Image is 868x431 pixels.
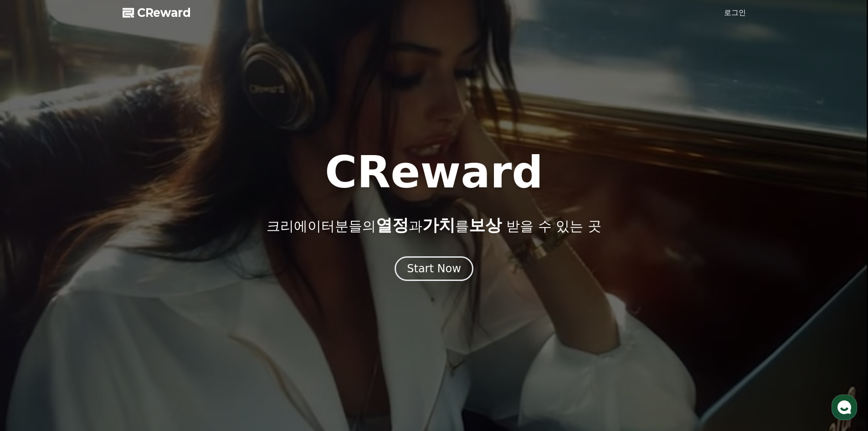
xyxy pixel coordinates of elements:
[395,256,473,281] button: Start Now
[60,289,118,312] a: 대화
[469,216,502,234] span: 보상
[422,216,455,234] span: 가치
[724,7,746,18] a: 로그인
[267,216,601,234] p: 크리에이터분들의 과 를 받을 수 있는 곳
[29,303,34,310] span: 홈
[83,303,94,311] span: 대화
[407,261,461,276] div: Start Now
[137,5,191,20] span: CReward
[325,151,543,194] h1: CReward
[376,216,409,234] span: 열정
[118,289,175,312] a: 설정
[3,289,60,312] a: 홈
[395,265,473,274] a: Start Now
[123,5,191,20] a: CReward
[141,303,152,310] span: 설정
